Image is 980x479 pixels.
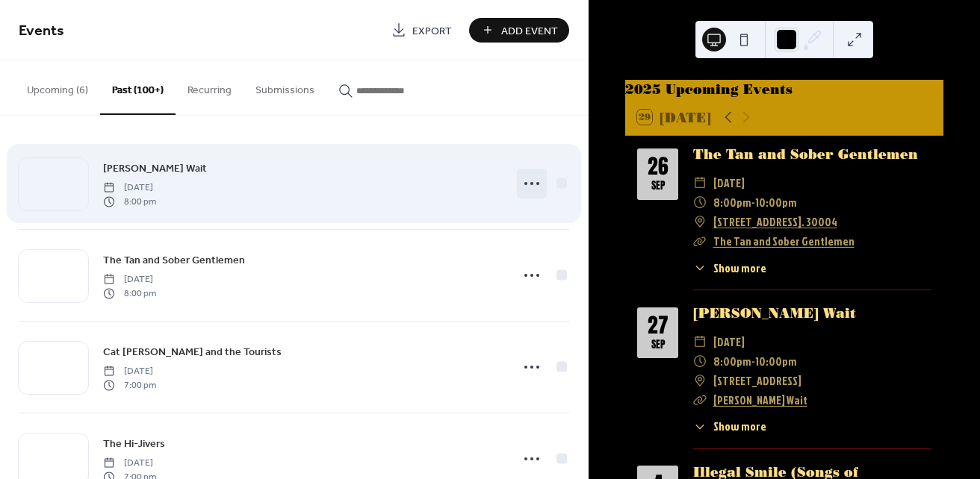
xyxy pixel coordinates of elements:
[103,287,156,300] span: 8:00 pm
[713,418,766,435] span: Show more
[693,231,707,251] div: ​
[693,390,707,410] div: ​
[693,260,766,277] button: ​Show more
[103,161,207,177] span: [PERSON_NAME] Wait
[103,251,245,269] a: The Tan and Sober Gentlemen
[176,60,244,113] button: Recurring
[713,332,745,351] span: [DATE]
[15,60,100,113] button: Upcoming (6)
[648,316,669,336] div: 27
[501,23,558,39] span: Add Event
[751,192,755,212] span: -
[103,365,156,378] span: [DATE]
[103,436,165,452] span: The Hi-Jivers
[713,173,745,192] span: [DATE]
[713,233,855,249] a: The Tan and Sober Gentlemen
[693,418,766,435] button: ​Show more
[751,351,755,371] span: -
[693,192,707,212] div: ​
[103,343,282,360] a: Cat [PERSON_NAME] and the Tourists
[103,253,245,269] span: The Tan and Sober Gentlemen
[103,345,282,360] span: Cat [PERSON_NAME] and the Tourists
[100,60,176,115] button: Past (100+)
[755,192,797,212] span: 10:00pm
[103,181,156,195] span: [DATE]
[19,16,64,46] span: Events
[693,305,856,321] a: [PERSON_NAME] Wait
[412,23,452,39] span: Export
[625,80,943,99] div: 2025 Upcoming Events
[693,173,707,192] div: ​
[693,418,707,435] div: ​
[713,260,766,277] span: Show more
[103,273,156,287] span: [DATE]
[103,160,207,177] a: [PERSON_NAME] Wait
[713,212,837,231] a: [STREET_ADDRESS]. 30004
[244,60,326,113] button: Submissions
[651,181,665,191] div: Sep
[693,212,707,231] div: ​
[103,457,156,470] span: [DATE]
[693,351,707,371] div: ​
[693,146,918,162] a: The Tan and Sober Gentlemen
[651,339,665,350] div: Sep
[693,371,707,390] div: ​
[103,435,165,452] a: The Hi-Jivers
[713,192,751,212] span: 8:00pm
[755,351,797,371] span: 10:00pm
[693,260,707,277] div: ​
[380,18,463,43] a: Export
[469,18,569,43] button: Add Event
[103,378,156,392] span: 7:00 pm
[713,351,751,371] span: 8:00pm
[648,157,669,178] div: 26
[713,392,807,408] a: [PERSON_NAME] Wait
[693,332,707,351] div: ​
[713,371,801,390] span: [STREET_ADDRESS]
[103,195,156,208] span: 8:00 pm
